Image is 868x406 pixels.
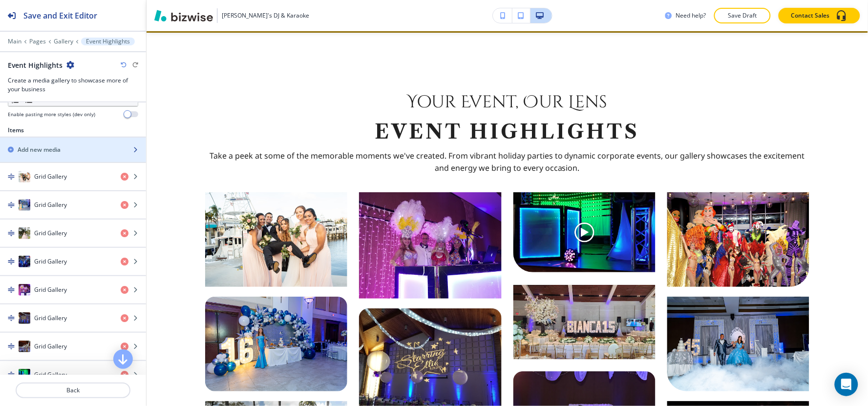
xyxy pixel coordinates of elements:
[676,11,706,20] h3: Need help?
[8,60,63,70] h2: Event Highlights
[34,370,67,379] h4: Grid Gallery
[34,257,67,266] h4: Grid Gallery
[18,145,61,154] h2: Add new media
[17,386,129,395] p: Back
[8,315,15,322] img: Drag
[8,173,15,180] img: Drag
[8,111,95,118] h4: Enable pasting more styles (dev only)
[29,38,46,45] button: Pages
[835,373,858,396] div: Open Intercom Messenger
[81,38,135,45] button: Event Highlights
[34,201,67,209] h4: Grid Gallery
[8,126,24,135] h2: Items
[34,342,67,351] h4: Grid Gallery
[86,38,130,45] p: Event Highlights
[205,150,809,175] p: Take a peek at some of the memorable moments we've created. From vibrant holiday parties to dynam...
[791,11,830,20] p: Contact Sales
[16,383,130,398] button: Back
[205,91,809,114] p: Your Event, Our Lens
[714,8,771,23] button: Save Draft
[54,38,73,45] button: Gallery
[8,230,15,237] img: Drag
[8,76,138,94] h3: Create a media gallery to showcase more of your business
[34,172,67,181] h4: Grid Gallery
[154,8,309,23] button: [PERSON_NAME]'s DJ & Karaoke
[34,285,67,294] h4: Grid Gallery
[727,11,758,20] p: Save Draft
[779,8,860,23] button: Contact Sales
[8,38,21,45] button: Main
[8,258,15,265] img: Drag
[205,120,809,144] h2: Event Highlights
[154,10,213,21] img: Bizwise Logo
[34,229,67,238] h4: Grid Gallery
[8,286,15,293] img: Drag
[8,371,15,378] img: Drag
[34,314,67,323] h4: Grid Gallery
[8,202,15,208] img: Drag
[222,11,309,20] h3: [PERSON_NAME]'s DJ & Karaoke
[23,10,97,21] h2: Save and Exit Editor
[8,343,15,350] img: Drag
